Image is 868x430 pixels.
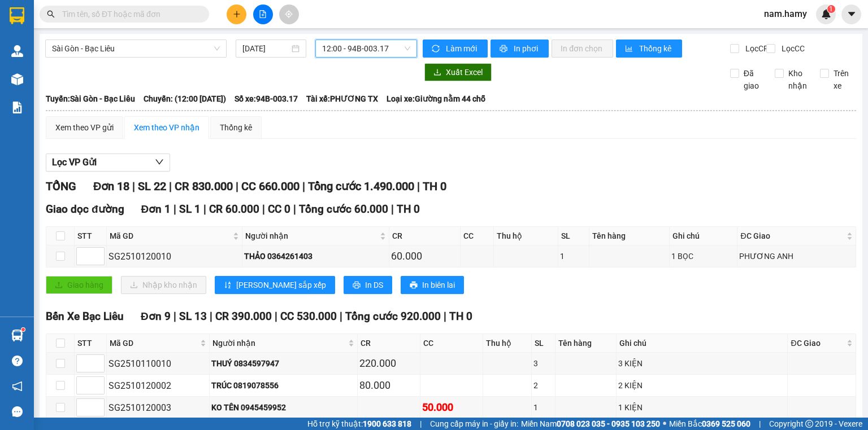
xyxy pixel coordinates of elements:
[244,250,387,262] div: THẢO 0364261403
[46,310,124,323] span: Bến Xe Bạc Liêu
[618,379,786,392] div: 2 KIỆN
[841,5,861,24] button: caret-down
[555,334,617,353] th: Tên hàng
[446,66,483,78] span: Xuất Excel
[307,418,411,430] span: Hỗ trợ kỹ thuật:
[449,310,472,323] span: TH 0
[141,203,171,216] span: Đơn 1
[359,356,418,371] div: 220.000
[62,8,196,20] input: Tìm tên, số ĐT hoặc mã đơn
[444,310,446,323] span: |
[236,279,326,291] span: [PERSON_NAME] sắp xếp
[52,40,220,57] span: Sài Gòn - Bạc Liêu
[306,93,378,105] span: Tài xế: PHƯƠNG TX
[397,203,420,216] span: TH 0
[532,334,555,353] th: SL
[227,5,246,24] button: plus
[391,248,458,264] div: 60.000
[552,40,613,58] button: In đơn chọn
[215,276,335,294] button: sort-ascending[PERSON_NAME] sắp xếp
[430,418,518,430] span: Cung cấp máy in - giấy in:
[110,230,231,242] span: Mã GD
[107,353,210,375] td: SG2510110010
[759,418,761,430] span: |
[359,378,418,393] div: 80.000
[702,419,750,428] strong: 0369 525 060
[494,227,558,245] th: Thu hộ
[617,334,788,353] th: Ghi chú
[236,179,238,193] span: |
[533,357,553,370] div: 3
[211,379,355,392] div: TRÚC 0819078556
[363,419,411,428] strong: 1900 633 818
[175,179,233,193] span: CR 830.000
[420,418,422,430] span: |
[12,381,23,392] span: notification
[138,179,166,193] span: SL 22
[107,397,210,419] td: SG2510120003
[259,10,267,18] span: file-add
[791,337,844,349] span: ĐC Giao
[671,250,735,262] div: 1 BỌC
[353,281,361,290] span: printer
[121,276,206,294] button: downloadNhập kho nhận
[461,227,494,245] th: CC
[179,310,207,323] span: SL 13
[212,337,346,349] span: Người nhận
[533,379,553,392] div: 2
[141,310,171,323] span: Đơn 9
[829,67,857,92] span: Trên xe
[262,203,265,216] span: |
[179,203,201,216] span: SL 1
[110,337,198,349] span: Mã GD
[108,357,207,371] div: SG2510110010
[344,276,392,294] button: printerIn DS
[420,334,483,353] th: CC
[220,121,252,134] div: Thống kê
[422,279,455,291] span: In biên lai
[107,245,242,267] td: SG2510120010
[55,121,114,134] div: Xem theo VP gửi
[132,179,135,193] span: |
[268,203,290,216] span: CC 0
[777,42,806,55] span: Lọc CC
[422,400,481,415] div: 50.000
[827,5,835,13] sup: 1
[253,5,273,24] button: file-add
[322,40,411,57] span: 12:00 - 94B-003.17
[387,93,485,105] span: Loại xe: Giường nằm 44 chỗ
[173,310,176,323] span: |
[821,9,831,19] img: icon-new-feature
[340,310,342,323] span: |
[46,276,112,294] button: uploadGiao hàng
[155,157,164,166] span: down
[784,67,811,92] span: Kho nhận
[639,42,673,55] span: Thống kê
[589,227,670,245] th: Tên hàng
[11,45,23,57] img: warehouse-icon
[233,10,241,18] span: plus
[46,203,124,216] span: Giao dọc đường
[500,45,509,54] span: printer
[75,334,107,353] th: STT
[446,42,479,55] span: Làm mới
[618,357,786,370] div: 3 KIỆN
[107,375,210,397] td: SG2510120002
[211,357,355,370] div: THUÝ 0834597947
[618,401,786,414] div: 1 KIỆN
[365,279,383,291] span: In DS
[209,203,259,216] span: CR 60.000
[144,93,226,105] span: Chuyến: (12:00 [DATE])
[245,230,377,242] span: Người nhận
[669,418,750,430] span: Miền Bắc
[491,40,549,58] button: printerIn phơi
[169,179,172,193] span: |
[293,203,296,216] span: |
[558,227,589,245] th: SL
[805,420,813,428] span: copyright
[12,356,23,366] span: question-circle
[280,310,337,323] span: CC 530.000
[533,401,553,414] div: 1
[10,7,24,24] img: logo-vxr
[108,401,207,415] div: SG2510120003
